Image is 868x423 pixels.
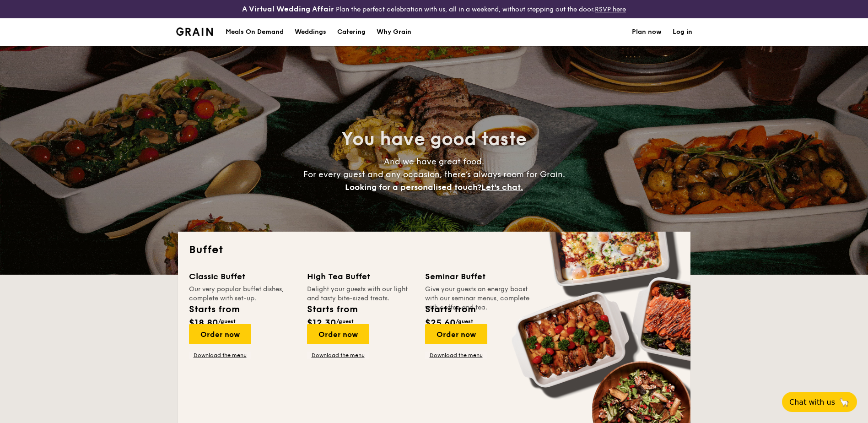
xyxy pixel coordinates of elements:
[189,243,679,257] h2: Buffet
[377,18,411,46] div: Why Grain
[307,270,414,283] div: High Tea Buffet
[189,318,218,329] span: $18.80
[789,398,835,407] span: Chat with us
[332,18,371,46] a: Catering
[337,18,366,46] h1: Catering
[307,303,357,316] div: Starts from
[189,303,239,316] div: Starts from
[189,324,251,344] div: Order now
[176,27,213,36] img: Grain
[839,397,850,407] span: 🦙
[425,318,456,329] span: $25.60
[345,182,481,192] span: Looking for a personalised touch?
[341,128,527,150] span: You have good taste
[289,18,332,46] a: Weddings
[189,285,296,295] div: Our very popular buffet dishes, complete with set-up.
[303,157,565,192] span: And we have great food. For every guest and any occasion, there’s always room for Grain.
[242,4,334,15] h4: A Virtual Wedding Affair
[425,352,487,359] a: Download the menu
[425,324,487,344] div: Order now
[782,392,857,412] button: Chat with us🦙
[425,270,532,283] div: Seminar Buffet
[295,18,326,46] div: Weddings
[307,285,414,295] div: Delight your guests with our light and tasty bite-sized treats.
[176,27,213,36] a: Logotype
[632,18,662,46] a: Plan now
[456,318,473,325] span: /guest
[189,352,251,359] a: Download the menu
[425,303,475,316] div: Starts from
[336,318,354,325] span: /guest
[171,4,698,15] div: Plan the perfect celebration with us, all in a weekend, without stepping out the door.
[307,352,369,359] a: Download the menu
[220,18,289,46] a: Meals On Demand
[218,318,236,325] span: /guest
[371,18,417,46] a: Why Grain
[425,285,532,295] div: Give your guests an energy boost with our seminar menus, complete with coffee and tea.
[307,324,369,344] div: Order now
[307,318,336,329] span: $12.30
[226,18,284,46] div: Meals On Demand
[595,5,626,13] a: RSVP here
[189,270,296,283] div: Classic Buffet
[481,182,523,192] span: Let's chat.
[673,18,692,46] a: Log in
